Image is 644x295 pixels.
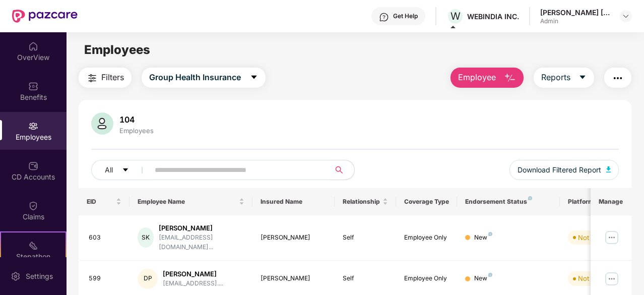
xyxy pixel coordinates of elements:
img: New Pazcare Logo [12,10,78,23]
th: Manage [591,188,631,215]
div: Employee Only [404,274,449,283]
th: Relationship [335,188,396,215]
button: Filters [79,68,132,88]
th: Employee Name [130,188,252,215]
div: Employees [117,127,156,135]
button: Employee [450,68,524,88]
div: Not Verified [578,232,615,243]
div: New [474,274,492,283]
div: 603 [89,233,122,243]
div: Employee Only [404,233,449,243]
img: svg+xml;base64,PHN2ZyBpZD0iQ0RfQWNjb3VudHMiIGRhdGEtbmFtZT0iQ0QgQWNjb3VudHMiIHhtbG5zPSJodHRwOi8vd3... [28,161,38,171]
div: [EMAIL_ADDRESS].... [163,279,223,288]
img: svg+xml;base64,PHN2ZyB4bWxucz0iaHR0cDovL3d3dy53My5vcmcvMjAwMC9zdmciIHdpZHRoPSIyMSIgaGVpZ2h0PSIyMC... [28,241,38,251]
div: [PERSON_NAME] [159,223,244,233]
div: Stepathon [1,252,66,262]
span: Group Health Insurance [149,71,241,84]
button: Reportscaret-down [534,68,594,88]
span: All [105,164,113,175]
span: caret-down [578,73,587,82]
th: Coverage Type [396,188,458,215]
img: svg+xml;base64,PHN2ZyB4bWxucz0iaHR0cDovL3d3dy53My5vcmcvMjAwMC9zdmciIHdpZHRoPSIyNCIgaGVpZ2h0PSIyNC... [86,72,98,84]
div: WEBINDIA INC. [467,12,519,21]
img: svg+xml;base64,PHN2ZyB4bWxucz0iaHR0cDovL3d3dy53My5vcmcvMjAwMC9zdmciIHhtbG5zOnhsaW5rPSJodHRwOi8vd3... [606,166,611,172]
img: svg+xml;base64,PHN2ZyBpZD0iRW1wbG95ZWVzIiB4bWxucz0iaHR0cDovL3d3dy53My5vcmcvMjAwMC9zdmciIHdpZHRoPS... [28,121,38,131]
button: Download Filtered Report [509,160,619,180]
button: Group Health Insurancecaret-down [142,68,266,88]
div: Platform Status [568,198,623,206]
div: Self [343,233,388,243]
img: svg+xml;base64,PHN2ZyBpZD0iSGVscC0zMngzMiIgeG1sbnM9Imh0dHA6Ly93d3cudzMub3JnLzIwMDAvc3ZnIiB3aWR0aD... [379,12,389,22]
div: Endorsement Status [465,198,551,206]
div: Not Verified [578,273,615,283]
img: svg+xml;base64,PHN2ZyBpZD0iQmVuZWZpdHMiIHhtbG5zPSJodHRwOi8vd3d3LnczLm9yZy8yMDAwL3N2ZyIgd2lkdGg9Ij... [28,81,38,91]
div: Settings [23,271,56,281]
div: [EMAIL_ADDRESS][DOMAIN_NAME]... [159,233,244,252]
div: [PERSON_NAME] [261,274,327,283]
div: Admin [540,17,611,25]
button: Allcaret-down [91,160,153,180]
img: svg+xml;base64,PHN2ZyB4bWxucz0iaHR0cDovL3d3dy53My5vcmcvMjAwMC9zdmciIHhtbG5zOnhsaW5rPSJodHRwOi8vd3... [504,72,516,84]
img: svg+xml;base64,PHN2ZyB4bWxucz0iaHR0cDovL3d3dy53My5vcmcvMjAwMC9zdmciIHdpZHRoPSI4IiBoZWlnaHQ9IjgiIH... [528,196,532,200]
button: search [330,160,355,180]
img: svg+xml;base64,PHN2ZyB4bWxucz0iaHR0cDovL3d3dy53My5vcmcvMjAwMC9zdmciIHdpZHRoPSI4IiBoZWlnaHQ9IjgiIH... [488,273,492,277]
img: manageButton [604,229,620,246]
span: caret-down [250,73,258,82]
div: 599 [89,274,122,283]
div: [PERSON_NAME] [261,233,327,243]
span: Filters [101,71,124,84]
img: svg+xml;base64,PHN2ZyBpZD0iQ2xhaW0iIHhtbG5zPSJodHRwOi8vd3d3LnczLm9yZy8yMDAwL3N2ZyIgd2lkdGg9IjIwIi... [28,201,38,211]
span: Employee Name [138,198,237,206]
span: search [330,166,349,174]
div: SK [138,227,154,248]
div: [PERSON_NAME] [PERSON_NAME] [540,8,611,17]
img: svg+xml;base64,PHN2ZyB4bWxucz0iaHR0cDovL3d3dy53My5vcmcvMjAwMC9zdmciIHdpZHRoPSIyNCIgaGVpZ2h0PSIyNC... [612,72,624,84]
div: [PERSON_NAME] [163,269,223,279]
img: svg+xml;base64,PHN2ZyBpZD0iU2V0dGluZy0yMHgyMCIgeG1sbnM9Imh0dHA6Ly93d3cudzMub3JnLzIwMDAvc3ZnIiB3aW... [11,271,21,281]
span: Download Filtered Report [518,164,601,175]
img: manageButton [604,271,620,287]
th: EID [79,188,130,215]
img: svg+xml;base64,PHN2ZyBpZD0iRHJvcGRvd24tMzJ4MzIiIHhtbG5zPSJodHRwOi8vd3d3LnczLm9yZy8yMDAwL3N2ZyIgd2... [622,12,630,20]
div: Get Help [393,12,418,20]
span: W [450,10,461,22]
img: svg+xml;base64,PHN2ZyB4bWxucz0iaHR0cDovL3d3dy53My5vcmcvMjAwMC9zdmciIHdpZHRoPSI4IiBoZWlnaHQ9IjgiIH... [488,232,492,236]
img: svg+xml;base64,PHN2ZyBpZD0iSG9tZSIgeG1sbnM9Imh0dHA6Ly93d3cudzMub3JnLzIwMDAvc3ZnIiB3aWR0aD0iMjAiIG... [28,41,38,51]
span: Reports [541,71,570,84]
span: Employee [458,71,496,84]
div: 104 [117,114,156,125]
div: DP [138,269,158,289]
th: Insured Name [252,188,335,215]
span: Employees [84,42,150,57]
span: Relationship [343,198,380,206]
div: Self [343,274,388,283]
span: caret-down [122,166,129,174]
span: EID [87,198,114,206]
img: svg+xml;base64,PHN2ZyB4bWxucz0iaHR0cDovL3d3dy53My5vcmcvMjAwMC9zdmciIHhtbG5zOnhsaW5rPSJodHRwOi8vd3... [91,112,113,135]
div: New [474,233,492,243]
